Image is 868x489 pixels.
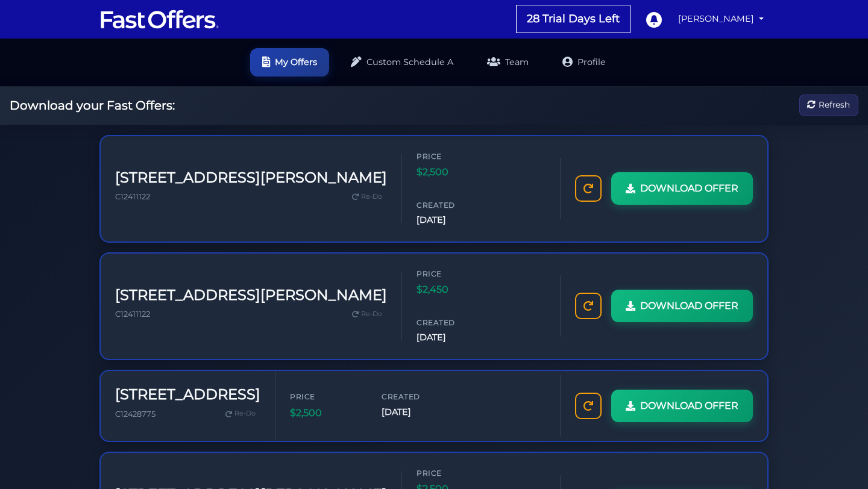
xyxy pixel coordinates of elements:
span: Created [417,199,489,211]
span: Refresh [819,99,850,112]
h3: [STREET_ADDRESS] [115,386,260,403]
a: [PERSON_NAME] [673,7,769,31]
span: Price [417,467,489,479]
h2: Download your Fast Offers: [10,98,175,113]
a: Custom Schedule A [339,48,465,76]
span: DOWNLOAD OFFER [640,398,738,414]
span: Re-Do [234,408,256,419]
span: Price [417,151,489,162]
a: Profile [550,48,618,76]
span: Re-Do [361,309,382,320]
span: Price [290,391,362,402]
a: Team [475,48,541,76]
span: Price [417,268,489,279]
a: Re-Do [221,406,260,422]
h3: [STREET_ADDRESS][PERSON_NAME] [115,169,387,187]
span: $2,450 [417,282,489,297]
a: My Offers [250,48,329,76]
span: $2,500 [417,164,489,180]
span: $2,500 [290,405,362,421]
span: Created [417,317,489,328]
span: [DATE] [417,331,489,344]
a: Re-Do [347,189,387,205]
span: C12428775 [115,410,156,419]
span: C12411122 [115,192,150,201]
a: DOWNLOAD OFFER [611,172,753,205]
span: C12411122 [115,310,150,319]
button: Refresh [799,95,858,117]
span: [DATE] [417,213,489,227]
span: Re-Do [361,192,382,202]
a: Re-Do [347,307,387,322]
span: DOWNLOAD OFFER [640,298,738,314]
a: DOWNLOAD OFFER [611,290,753,322]
h3: [STREET_ADDRESS][PERSON_NAME] [115,287,387,304]
span: DOWNLOAD OFFER [640,181,738,196]
span: [DATE] [382,405,454,419]
a: 28 Trial Days Left [517,5,630,33]
span: Created [382,391,454,402]
a: DOWNLOAD OFFER [611,390,753,422]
